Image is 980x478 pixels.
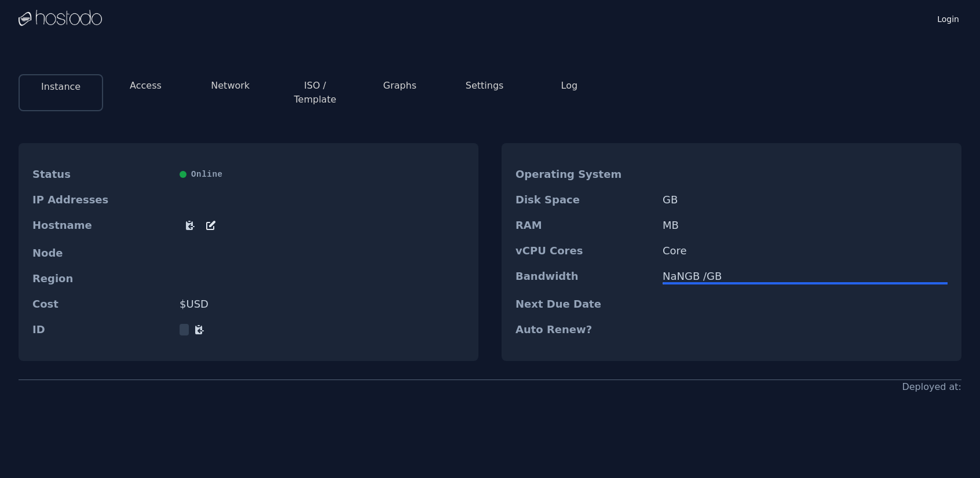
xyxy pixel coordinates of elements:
[211,79,250,93] button: Network
[41,80,81,94] button: Instance
[19,10,102,27] img: Logo
[32,273,170,284] dt: Region
[515,298,653,310] dt: Next Due Date
[663,271,948,282] div: NaN GB / GB
[515,324,653,335] dt: Auto Renew?
[663,194,948,206] dd: GB
[515,271,653,284] dt: Bandwidth
[935,11,961,25] a: Login
[282,79,348,107] button: ISO / Template
[663,220,948,231] dd: MB
[180,169,465,180] div: Online
[180,298,465,310] dd: $ USD
[902,380,961,394] div: Deployed at:
[515,194,653,206] dt: Disk Space
[515,169,653,180] dt: Operating System
[32,247,170,259] dt: Node
[515,220,653,231] dt: RAM
[561,79,578,93] button: Log
[130,79,162,93] button: Access
[32,324,170,335] dt: ID
[32,194,170,206] dt: IP Addresses
[663,245,948,257] dd: Core
[32,169,170,180] dt: Status
[515,245,653,257] dt: vCPU Cores
[32,220,170,233] dt: Hostname
[466,79,504,93] button: Settings
[383,79,416,93] button: Graphs
[32,298,170,310] dt: Cost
